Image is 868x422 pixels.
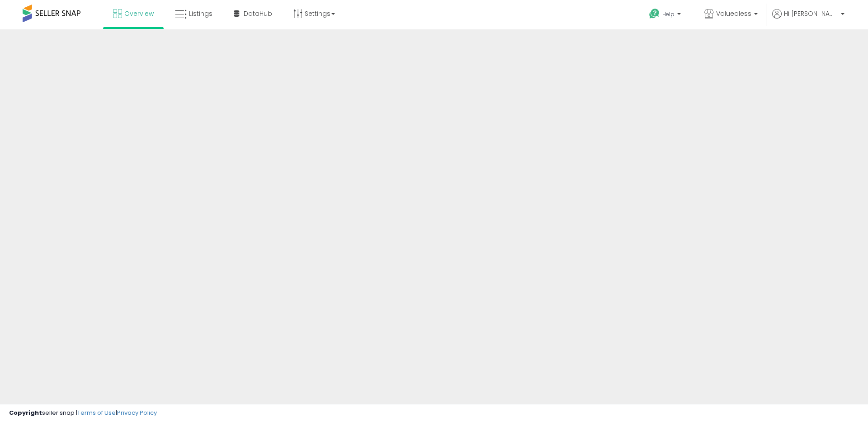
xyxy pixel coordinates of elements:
[642,1,690,29] a: Help
[662,10,675,18] span: Help
[772,9,844,29] a: Hi [PERSON_NAME]
[649,8,660,19] i: Get Help
[716,9,751,18] span: Valuedless
[784,9,838,18] span: Hi [PERSON_NAME]
[124,9,154,18] span: Overview
[244,9,272,18] span: DataHub
[189,9,212,18] span: Listings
